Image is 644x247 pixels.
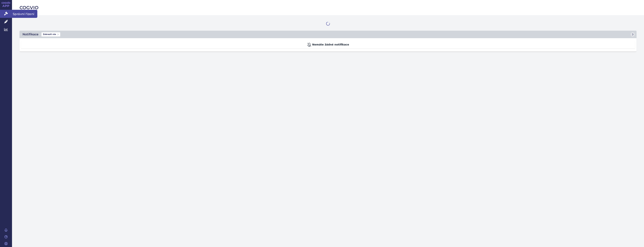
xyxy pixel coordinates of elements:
[20,31,636,38] a: NotifikaceZobrazit vše
[20,5,636,11] h2: COGVIO
[21,41,635,48] div: Nemáte žádné notifikace
[23,32,38,37] h2: Notifikace
[12,10,37,18] span: Správní řízení
[41,32,60,36] span: Zobrazit vše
